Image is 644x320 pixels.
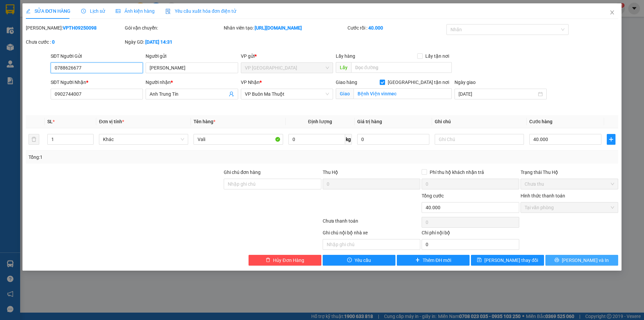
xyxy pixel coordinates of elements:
[355,257,371,264] span: Yêu cầu
[3,29,46,51] li: VP VP [GEOGRAPHIC_DATA]
[29,153,249,161] div: Tổng: 1
[554,258,559,263] span: printer
[422,193,444,198] span: Tổng cước
[336,80,357,85] span: Giao hàng
[432,115,527,128] th: Ghi chú
[266,258,270,263] span: delete
[322,217,421,229] div: Chưa thanh toán
[323,229,420,239] div: Ghi chú nội bộ nhà xe
[397,255,470,266] button: plusThêm ĐH mới
[273,257,304,264] span: Hủy Đơn Hàng
[347,258,352,263] span: exclamation-circle
[224,179,321,189] input: Ghi chú đơn hàng
[459,90,537,98] input: Ngày giao
[323,255,395,266] button: exclamation-circleYêu cầu
[336,88,354,99] span: Giao
[194,134,283,145] input: VD: Bàn, Ghế
[245,63,329,73] span: VP Tuy Hòa
[422,229,519,239] div: Chi phí nội bộ
[245,89,329,99] span: VP Buôn Ma Thuột
[562,257,609,264] span: [PERSON_NAME] và In
[194,119,215,124] span: Tên hàng
[46,37,51,42] span: environment
[146,52,238,60] div: Người gửi
[347,24,445,32] div: Cước rồi :
[81,9,86,13] span: clock-circle
[357,119,382,124] span: Giá trị hàng
[454,80,476,85] label: Ngày giao
[249,255,321,266] button: deleteHủy Đơn Hàng
[471,255,544,266] button: save[PERSON_NAME] thay đổi
[545,255,618,266] button: printer[PERSON_NAME] và In
[26,9,31,13] span: edit
[423,257,451,264] span: Thêm ĐH mới
[224,24,346,32] div: Nhân viên tạo:
[368,25,383,31] b: 40.000
[521,169,618,176] div: Trạng thái Thu Hộ
[323,239,420,250] input: Nhập ghi chú
[165,9,171,14] img: icon
[607,137,615,142] span: plus
[125,24,222,32] div: Gói vận chuyển:
[336,53,355,59] span: Lấy hàng
[26,8,70,14] span: SỬA ĐƠN HÀNG
[521,193,565,198] label: Hình thức thanh toán
[477,258,482,263] span: save
[116,8,155,14] span: Ảnh kiện hàng
[609,10,615,15] span: close
[529,119,552,124] span: Cước hàng
[46,37,88,72] b: Siêu thị GO, [GEOGRAPHIC_DATA], [GEOGRAPHIC_DATA]
[51,79,143,86] div: SĐT Người Nhận
[385,79,452,86] span: [GEOGRAPHIC_DATA] tận nơi
[224,170,261,175] label: Ghi chú đơn hàng
[415,258,420,263] span: plus
[116,9,120,13] span: picture
[3,3,97,16] li: BB Limousine
[323,170,338,175] span: Thu Hộ
[423,52,452,60] span: Lấy tận nơi
[241,52,333,60] div: VP gửi
[29,134,39,145] button: delete
[484,257,538,264] span: [PERSON_NAME] thay đổi
[255,25,302,31] b: [URL][DOMAIN_NAME]
[525,202,614,213] span: Tại văn phòng
[345,134,352,145] span: kg
[103,134,184,144] span: Khác
[47,119,53,124] span: SL
[52,39,55,45] b: 0
[146,79,238,86] div: Người nhận
[51,52,143,60] div: SĐT Người Gửi
[603,3,622,22] button: Close
[63,25,97,31] b: VPTH09250098
[607,134,615,145] button: plus
[525,179,614,189] span: Chưa thu
[99,119,124,124] span: Đơn vị tính
[145,39,172,45] b: [DATE] 14:31
[354,88,452,99] input: Giao tận nơi
[351,62,452,73] input: Dọc đường
[229,91,234,97] span: user-add
[81,8,105,14] span: Lịch sử
[46,29,89,36] li: VP Quy Nhơn
[308,119,332,124] span: Định lượng
[26,24,123,32] div: [PERSON_NAME]:
[427,169,487,176] span: Phí thu hộ khách nhận trả
[336,62,351,73] span: Lấy
[125,38,222,46] div: Ngày GD:
[435,134,524,145] input: Ghi Chú
[241,80,260,85] span: VP Nhận
[26,38,123,46] div: Chưa cước :
[165,8,236,14] span: Yêu cầu xuất hóa đơn điện tử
